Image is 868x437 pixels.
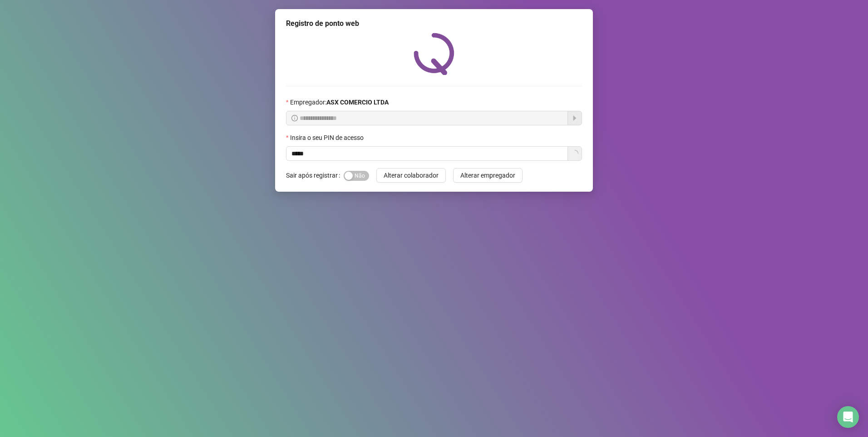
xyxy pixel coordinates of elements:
[286,133,370,143] label: Insira o seu PIN de acesso
[376,168,446,183] button: Alterar colaborador
[460,170,515,180] span: Alterar empregador
[384,170,439,180] span: Alterar colaborador
[453,168,523,183] button: Alterar empregador
[837,406,859,428] div: Open Intercom Messenger
[290,97,389,107] span: Empregador :
[291,115,298,121] span: info-circle
[414,33,454,75] img: QRPoint
[286,168,344,183] label: Sair após registrar
[286,18,582,29] div: Registro de ponto web
[326,99,389,106] strong: ASX COMERCIO LTDA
